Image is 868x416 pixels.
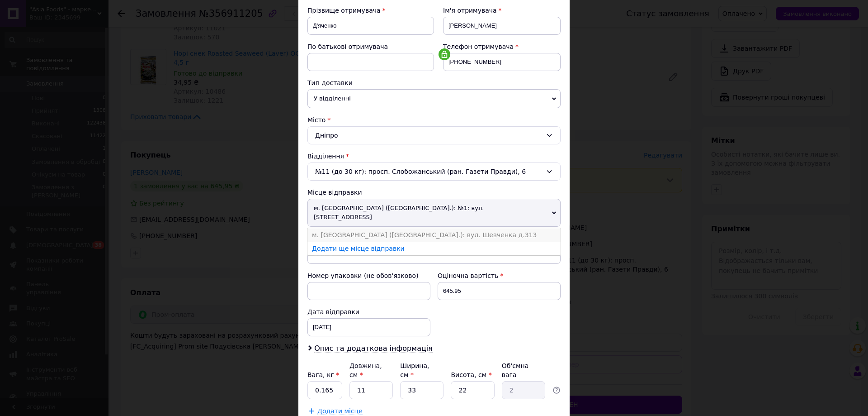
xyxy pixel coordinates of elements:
span: м. [GEOGRAPHIC_DATA] ([GEOGRAPHIC_DATA].): №1: вул. [STREET_ADDRESS] [307,199,561,227]
div: Номер упаковки (не обов'язково) [307,271,430,280]
span: Телефон отримувача [443,43,514,50]
label: Вага, кг [307,371,339,378]
span: Тип доставки [307,79,353,86]
div: Місто [307,115,561,124]
span: Ім'я отримувача [443,7,497,14]
li: м. [GEOGRAPHIC_DATA] ([GEOGRAPHIC_DATA].): вул. Шевченка д.313 [307,228,561,242]
a: Додати ще місце відправки [312,245,405,252]
label: Довжина, см [349,362,382,378]
span: Додати місце [317,407,363,415]
div: Дніпро [307,126,561,144]
div: Оціночна вартість [438,271,561,280]
span: Місце відправки [307,189,362,196]
span: Прізвище отримувача [307,7,381,14]
input: +380 [443,53,561,71]
label: Висота, см [451,371,491,378]
div: Відділення [307,152,561,161]
span: У відділенні [307,89,561,108]
div: №11 (до 30 кг): просп. Слобожанський (ран. Газети Правди), 6 [307,163,561,181]
span: По батькові отримувача [307,43,388,50]
div: Об'ємна вага [502,361,545,379]
label: Ширина, см [400,362,429,378]
div: Дата відправки [307,307,430,316]
span: Опис та додаткова інформація [314,344,433,353]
